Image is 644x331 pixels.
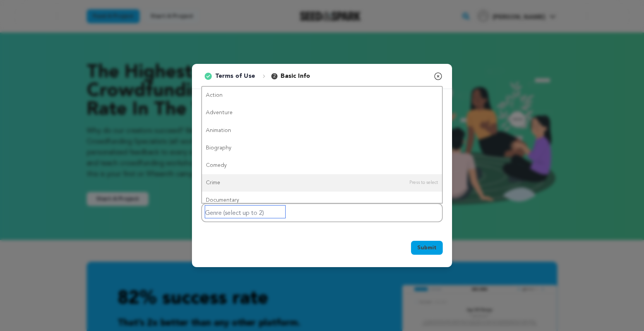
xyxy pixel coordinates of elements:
[281,72,310,81] p: Basic Info
[417,244,437,252] span: Submit
[202,122,442,139] div: Animation
[271,73,277,79] span: 2
[202,104,442,122] div: Adventure
[202,87,442,104] div: Action
[411,241,443,255] button: Submit
[202,174,442,192] div: Crime
[202,157,442,174] div: Comedy
[202,192,442,209] div: Documentary
[205,206,285,218] input: Genre (select up to 2)
[202,139,442,157] div: Biography
[215,72,255,81] p: Terms of Use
